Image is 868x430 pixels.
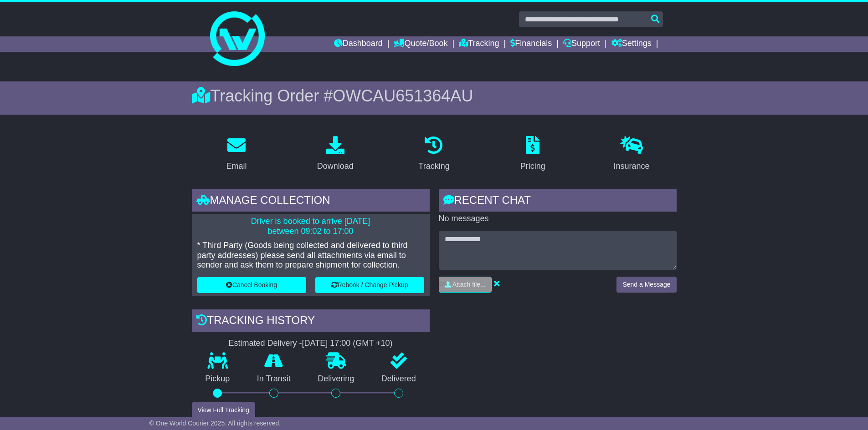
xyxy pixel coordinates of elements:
a: Settings [611,36,652,52]
span: © One World Courier 2025. All rights reserved. [149,420,281,427]
div: RECENT CHAT [439,189,677,214]
div: Tracking history [192,309,430,334]
p: Pickup [192,374,244,384]
button: Send a Message [616,277,676,293]
div: [DATE] 17:00 (GMT +10) [302,339,393,349]
span: OWCAU651364AU [333,86,473,105]
a: Tracking [459,36,499,52]
p: No messages [439,214,677,224]
button: Cancel Booking [197,277,306,293]
p: In Transit [243,374,304,384]
p: * Third Party (Goods being collected and delivered to third party addresses) please send all atta... [197,241,424,270]
button: Rebook / Change Pickup [315,277,424,293]
p: Driver is booked to arrive [DATE] between 09:02 to 17:00 [197,217,424,236]
a: Quote/Book [394,36,447,52]
div: Manage collection [192,189,430,214]
a: Support [563,36,600,52]
a: Pricing [514,133,551,176]
p: Delivered [368,374,430,384]
div: Pricing [520,160,545,172]
p: Delivering [304,374,368,384]
div: Email [226,160,247,172]
a: Tracking [412,133,455,176]
a: Financials [510,36,552,52]
a: Dashboard [334,36,383,52]
div: Estimated Delivery - [192,339,430,349]
a: Insurance [608,133,656,176]
div: Download [317,160,354,172]
a: Download [311,133,360,176]
button: View Full Tracking [192,402,255,418]
div: Tracking Order # [192,86,677,106]
div: Tracking [418,160,449,172]
div: Insurance [614,160,650,172]
a: Email [220,133,252,176]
